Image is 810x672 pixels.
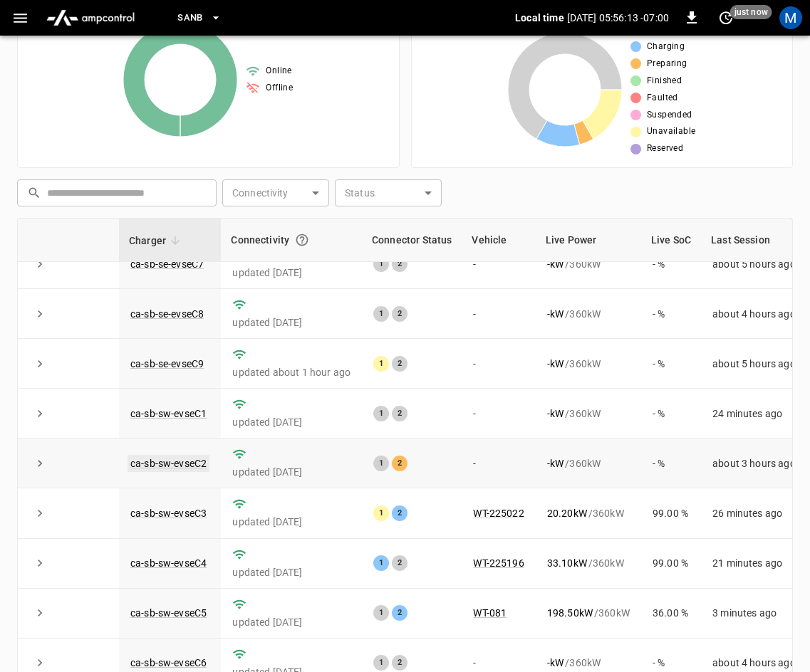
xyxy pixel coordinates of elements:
button: expand row [29,552,51,574]
td: - [462,389,535,439]
td: - [462,289,535,339]
div: / 360 kW [547,506,630,520]
div: 2 [392,356,407,372]
div: 1 [373,256,389,272]
div: / 360 kW [547,656,630,670]
p: - kW [547,406,564,421]
a: ca-sb-se-evseC9 [130,358,204,369]
a: ca-sb-sw-evseC5 [130,607,207,619]
p: - kW [547,456,564,471]
a: WT-225196 [473,557,524,569]
div: / 360 kW [547,257,630,271]
div: 1 [373,555,389,571]
td: 36.00 % [641,589,701,639]
td: - % [641,289,701,339]
div: 1 [373,505,389,521]
p: updated [DATE] [232,465,351,479]
button: expand row [29,403,51,424]
button: expand row [29,602,51,624]
p: 20.20 kW [547,506,587,520]
td: - [462,439,535,488]
span: Faulted [647,91,678,105]
button: SanB [172,4,227,32]
p: updated [DATE] [232,266,351,280]
div: 2 [392,555,407,571]
div: 1 [373,356,389,372]
a: ca-sb-se-evseC8 [130,308,204,320]
button: expand row [29,353,51,374]
th: Connector Status [362,219,462,262]
div: / 360 kW [547,307,630,321]
img: ampcontrol.io logo [41,4,140,31]
div: Connectivity [231,227,352,253]
a: ca-sb-sw-evseC3 [130,508,207,519]
span: Preparing [647,57,687,71]
span: Suspended [647,108,692,122]
div: 1 [373,605,389,621]
div: / 360 kW [547,357,630,371]
a: WT-225022 [473,508,524,519]
span: Online [266,64,291,78]
div: 2 [392,456,407,471]
td: 99.00 % [641,539,701,589]
p: updated [DATE] [232,315,351,330]
p: 33.10 kW [547,556,587,570]
div: / 360 kW [547,456,630,471]
div: / 360 kW [547,556,630,570]
span: just now [730,5,772,19]
button: set refresh interval [715,6,737,29]
span: SanB [177,10,203,26]
a: WT-081 [473,607,507,619]
div: / 360 kW [547,406,630,421]
div: 1 [373,655,389,671]
th: Live SoC [641,219,701,262]
td: - [462,339,535,389]
td: - % [641,439,701,488]
div: 1 [373,306,389,322]
span: Charger [129,232,185,249]
p: [DATE] 05:56:13 -07:00 [567,11,669,25]
button: expand row [29,503,51,524]
a: ca-sb-se-evseC7 [130,258,204,270]
div: 2 [392,406,407,421]
p: updated [DATE] [232,615,351,629]
div: / 360 kW [547,606,630,620]
div: 2 [392,505,407,521]
p: - kW [547,357,564,371]
button: Connection between the charger and our software. [289,227,315,253]
div: 2 [392,256,407,272]
th: Vehicle [462,219,535,262]
span: Charging [647,40,685,54]
p: updated about 1 hour ago [232,365,351,379]
p: updated [DATE] [232,565,351,579]
p: - kW [547,257,564,271]
a: ca-sb-sw-evseC4 [130,557,207,569]
td: 99.00 % [641,488,701,538]
a: ca-sb-sw-evseC2 [128,455,209,472]
div: 1 [373,406,389,421]
th: Live Power [536,219,641,262]
span: Unavailable [647,125,695,139]
p: - kW [547,307,564,321]
button: expand row [29,253,51,275]
td: - % [641,339,701,389]
div: 1 [373,456,389,471]
a: ca-sb-sw-evseC1 [130,408,207,419]
td: - [462,239,535,289]
button: expand row [29,453,51,474]
div: 2 [392,655,407,671]
a: ca-sb-sw-evseC6 [130,657,207,668]
td: - % [641,389,701,439]
span: Reserved [647,142,683,156]
p: - kW [547,656,564,670]
p: updated [DATE] [232,515,351,529]
button: expand row [29,303,51,325]
td: - % [641,239,701,289]
div: profile-icon [779,6,802,29]
p: Local time [515,11,564,25]
div: 2 [392,306,407,322]
span: Offline [266,81,293,95]
div: 2 [392,605,407,621]
span: Finished [647,74,682,88]
p: 198.50 kW [547,606,593,620]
